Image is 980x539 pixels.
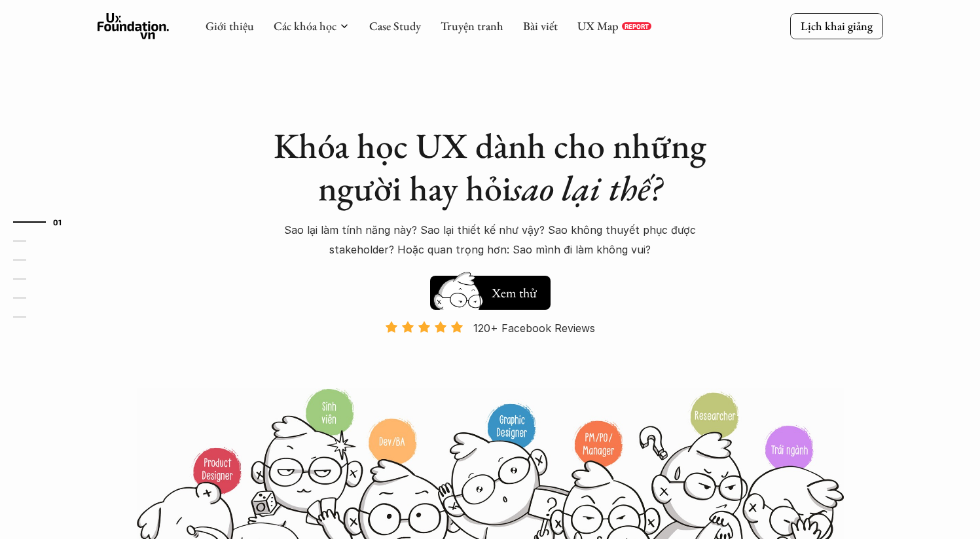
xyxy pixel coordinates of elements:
a: UX Map [577,18,619,33]
strong: 01 [53,217,62,227]
p: Sao lại làm tính năng này? Sao lại thiết kế như vậy? Sao không thuyết phục được stakeholder? Hoặc... [268,220,713,260]
p: Lịch khai giảng [801,18,873,33]
a: Lịch khai giảng [790,13,883,39]
h5: Xem thử [492,284,537,302]
a: REPORT [622,22,651,30]
a: 120+ Facebook Reviews [374,320,607,386]
a: Giới thiệu [206,18,254,33]
a: Bài viết [523,18,558,33]
a: Truyện tranh [441,18,503,33]
a: Case Study [369,18,421,33]
h1: Khóa học UX dành cho những người hay hỏi [261,124,719,210]
p: 120+ Facebook Reviews [473,318,595,338]
a: Các khóa học [274,18,336,33]
p: REPORT [625,22,649,30]
a: Xem thử [430,269,551,310]
em: sao lại thế? [511,165,662,211]
a: 01 [13,214,75,230]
